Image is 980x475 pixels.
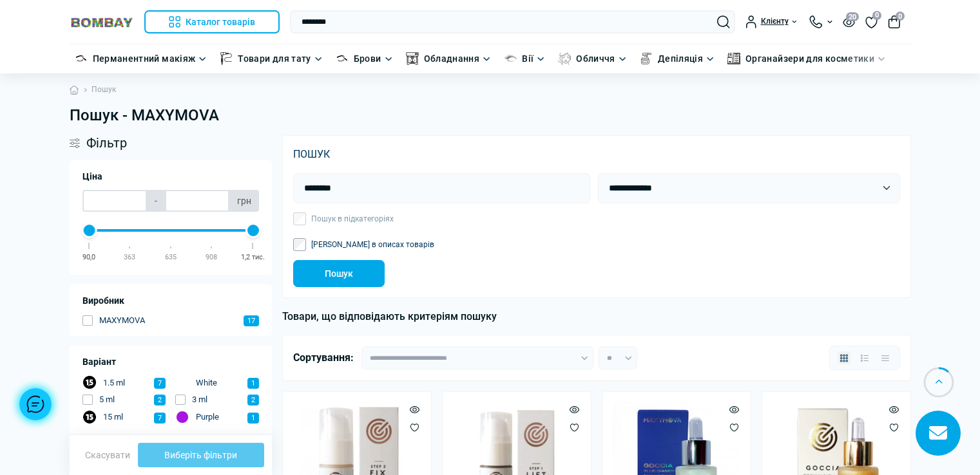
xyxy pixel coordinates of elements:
[729,404,739,414] button: Quick view
[293,260,385,287] button: Пошук
[82,314,260,327] button: MAXYMOVA 17
[238,51,311,66] a: Товари для тату
[843,16,855,27] button: 20
[570,404,579,414] button: Quick view
[247,378,259,389] span: 1
[410,404,419,414] button: Quick view
[311,241,434,248] label: [PERSON_NAME] в описах товарів
[82,375,166,389] button: 1.5 ml 7
[154,395,166,405] span: 2
[165,252,177,263] div: 635
[77,445,138,465] button: Скасувати
[244,315,259,326] span: 17
[229,190,259,212] span: грн
[889,422,899,432] button: Wishlist
[410,422,419,432] button: Wishlist
[558,52,571,65] img: Обличчя
[192,393,207,406] span: 3 ml
[70,135,273,151] div: Фільтр
[138,443,265,467] button: Виберіть фільтри
[247,413,259,424] span: 1
[858,351,871,364] button: List view
[82,252,95,263] div: 90,0
[599,346,637,369] select: Limit select
[175,375,259,389] button: White 1
[570,422,579,432] button: Wishlist
[175,410,259,424] button: Purple 1
[504,52,517,65] img: Вії
[896,12,905,21] span: 0
[888,15,901,28] button: 0
[165,190,229,212] input: Ціна
[154,413,166,424] span: 7
[82,355,116,369] span: Варіант
[103,377,125,389] span: 1.5 ml
[147,190,165,212] span: -
[354,51,381,66] a: Брови
[206,252,217,263] div: 908
[196,411,219,424] span: Purple
[93,51,196,66] a: Перманентний макіяж
[99,393,115,406] span: 5 ml
[124,252,135,263] div: 363
[846,12,859,21] span: 20
[70,106,911,125] h1: Пошук - MAXYMOVA
[361,346,593,369] select: Sort select
[70,16,134,28] img: BOMBAY
[144,10,280,33] button: Каталог товарів
[282,308,911,325] div: Товари, що відповідають критеріям пошуку
[336,52,349,65] img: Брови
[220,52,233,65] img: Товари для тату
[865,15,878,29] a: 0
[70,73,911,106] nav: breadcrumb
[82,223,97,238] div: Min
[522,51,533,66] a: Вії
[889,404,899,414] button: Quick view
[293,146,900,163] div: Пошук
[82,190,147,212] input: Ціна
[247,395,259,405] span: 2
[75,52,88,65] img: Перманентний макіяж
[727,52,740,65] img: Органайзери для косметики
[82,393,166,406] button: 5 ml 2
[196,377,217,389] span: White
[872,11,881,20] span: 0
[241,252,265,263] div: 1,2 тис.
[424,51,480,66] a: Обладнання
[79,84,116,96] li: Пошук
[838,351,850,364] button: Grid view
[154,378,166,389] span: 7
[729,422,739,432] button: Wishlist
[82,294,124,308] span: Виробник
[82,170,102,183] span: Ціна
[658,51,703,66] a: Депіляція
[293,349,361,366] div: Сортування:
[245,223,261,238] div: Max
[103,411,123,424] span: 15 ml
[879,351,892,364] button: Price view
[717,15,730,28] button: Search
[576,51,615,66] a: Обличчя
[311,215,394,223] label: Пошук в підкатегоріях
[82,410,166,424] button: 15 ml 7
[406,52,419,65] img: Обладнання
[745,51,874,66] a: Органайзери для косметики
[640,52,653,65] img: Депіляція
[175,393,259,406] button: 3 ml 2
[99,314,145,327] span: MAXYMOVA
